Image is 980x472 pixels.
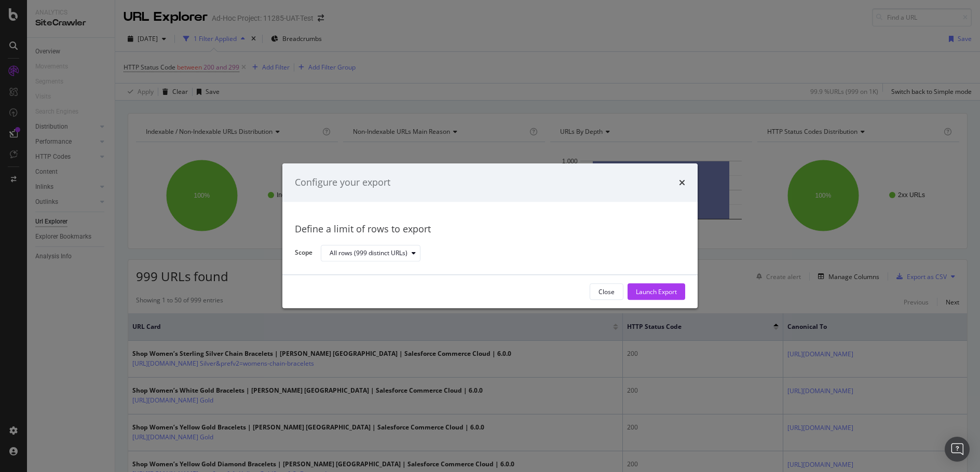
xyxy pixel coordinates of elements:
div: Launch Export [636,287,677,296]
div: Configure your export [295,176,390,189]
div: modal [282,163,698,308]
button: Launch Export [628,284,685,300]
div: Open Intercom Messenger [945,437,970,462]
div: Close [598,287,615,296]
div: times [679,176,685,189]
button: Close [590,284,623,300]
div: All rows (999 distinct URLs) [330,250,407,256]
div: Define a limit of rows to export [295,223,685,236]
label: Scope [295,248,312,260]
button: All rows (999 distinct URLs) [321,245,420,261]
